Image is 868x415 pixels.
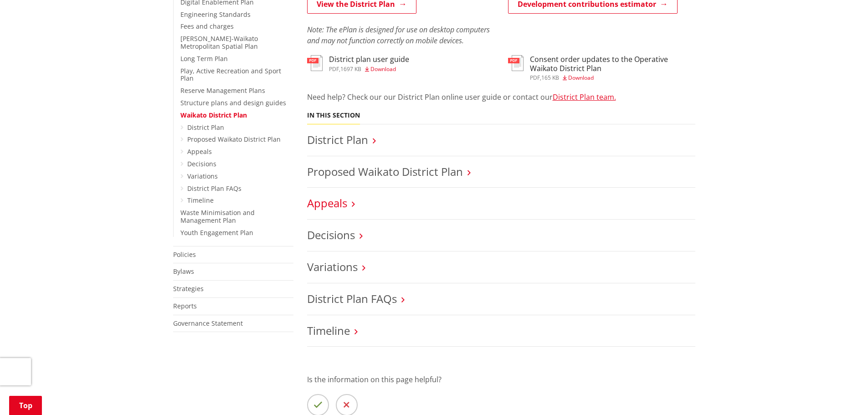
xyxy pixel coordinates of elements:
[307,291,397,306] a: District Plan FAQs
[307,323,350,338] a: Timeline
[568,74,594,82] span: Download
[329,65,339,73] span: pdf
[307,132,368,147] a: District Plan
[508,55,524,71] img: document-pdf.svg
[187,135,281,143] a: Proposed Waikato District Plan
[173,302,197,310] a: Reports
[187,123,224,132] a: District Plan
[307,195,347,210] a: Appeals
[530,75,695,81] div: ,
[180,22,234,31] a: Fees and charges
[173,284,204,293] a: Strategies
[180,67,281,83] a: Play, Active Recreation and Sport Plan
[340,65,361,73] span: 1697 KB
[307,112,360,119] h5: In this section
[187,147,212,156] a: Appeals
[553,92,616,102] a: District Plan team.
[187,196,214,205] a: Timeline
[180,10,251,19] a: Engineering Standards
[173,250,196,259] a: Policies
[180,228,253,237] a: Youth Engagement Plan
[307,164,463,179] a: Proposed Waikato District Plan
[173,319,243,328] a: Governance Statement
[307,25,490,46] em: Note: The ePlan is designed for use on desktop computers and may not function correctly on mobile...
[180,208,255,225] a: Waste Minimisation and Management Plan
[307,374,695,385] p: Is the information on this page helpful?
[530,55,695,72] h3: Consent order updates to the Operative Waikato District Plan
[187,159,216,168] a: Decisions
[187,184,241,193] a: District Plan FAQs
[307,92,695,102] p: Need help? Check our our District Plan online user guide or contact our
[329,67,409,72] div: ,
[180,34,258,51] a: [PERSON_NAME]-Waikato Metropolitan Spatial Plan
[180,86,265,95] a: Reserve Management Plans
[307,55,323,71] img: document-pdf.svg
[180,54,228,63] a: Long Term Plan
[826,377,859,410] iframe: Messenger Launcher
[307,55,409,72] a: District plan user guide pdf,1697 KB Download
[508,55,695,80] a: Consent order updates to the Operative Waikato District Plan pdf,165 KB Download
[307,259,358,274] a: Variations
[307,227,355,242] a: Decisions
[530,74,540,82] span: pdf
[370,65,396,73] span: Download
[180,98,286,107] a: Structure plans and design guides
[9,396,42,415] a: Top
[180,111,247,119] a: Waikato District Plan
[187,172,218,180] a: Variations
[541,74,559,82] span: 165 KB
[329,55,409,64] h3: District plan user guide
[173,267,194,276] a: Bylaws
